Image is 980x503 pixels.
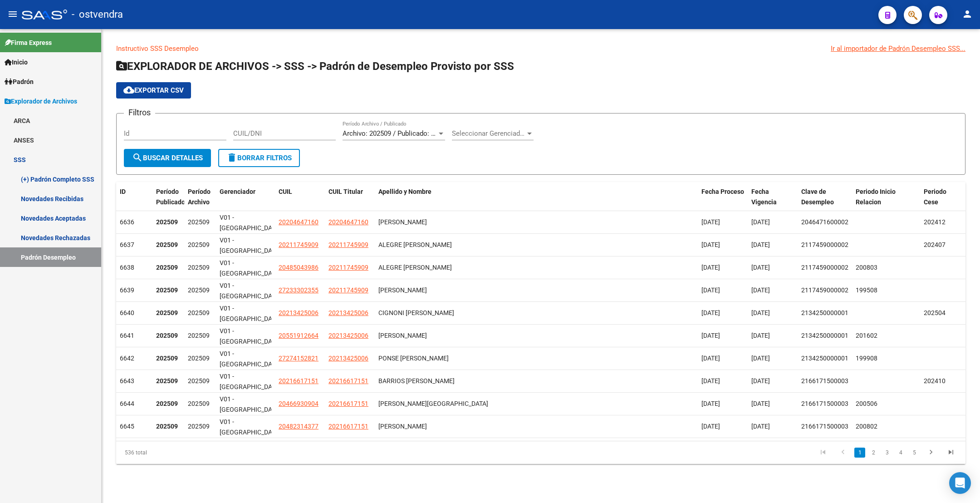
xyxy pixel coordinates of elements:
[184,182,216,212] datatable-header-cell: Período Archivo
[328,377,368,385] span: 20216617151
[226,154,292,162] span: Borrar Filtros
[188,353,212,364] div: 202509
[701,423,720,430] span: [DATE]
[218,149,300,167] button: Borrar Filtros
[188,421,212,432] div: 202509
[328,400,368,407] span: 20216617151
[120,241,134,248] span: 6637
[5,96,77,106] span: Explorador de Archivos
[275,182,325,212] datatable-header-cell: CUIL
[801,400,848,407] span: 2166171500003
[120,286,134,294] span: 6639
[279,286,318,294] span: 27233302355
[701,264,720,271] span: [DATE]
[328,264,368,271] span: 20211745909
[279,423,318,430] span: 20482314377
[751,218,770,226] span: [DATE]
[798,182,852,212] datatable-header-cell: Clave de Desempleo
[188,217,212,227] div: 202509
[856,264,877,271] span: 200803
[378,188,431,195] span: Apellido y Nombre
[116,44,199,53] a: Instructivo SSS Desempleo
[7,9,18,20] mat-icon: menu
[856,332,877,339] span: 201602
[701,377,720,385] span: [DATE]
[814,448,832,458] a: go to first page
[328,355,368,362] span: 20213425006
[156,400,178,407] strong: 202509
[220,305,281,322] span: V01 - [GEOGRAPHIC_DATA]
[751,188,777,206] span: Fecha Vigencia
[801,332,848,339] span: 2134250000001
[328,241,368,248] span: 20211745909
[701,400,720,407] span: [DATE]
[120,188,126,195] span: ID
[188,240,212,250] div: 202509
[123,84,134,95] mat-icon: cloud_download
[751,332,770,339] span: [DATE]
[856,423,877,430] span: 200802
[831,44,965,54] div: Ir al importador de Padrón Desempleo SSS...
[942,448,960,458] a: go to last page
[867,445,880,460] li: page 2
[924,218,946,226] span: 202412
[279,400,318,407] span: 20466930904
[751,377,770,385] span: [DATE]
[701,355,720,362] span: [DATE]
[801,423,848,430] span: 2166171500003
[156,377,178,385] strong: 202509
[378,377,455,385] span: BARRIOS RAMON ROBERTO
[924,188,946,206] span: Periodo Cese
[124,149,211,167] button: Buscar Detalles
[328,286,368,294] span: 20211745909
[156,188,185,206] span: Período Publicado
[220,418,281,436] span: V01 - [GEOGRAPHIC_DATA]
[279,241,318,248] span: 20211745909
[156,309,178,316] strong: 202509
[220,327,281,345] span: V01 - [GEOGRAPHIC_DATA]
[834,448,852,458] a: go to previous page
[801,188,834,206] span: Clave de Desempleo
[378,241,452,248] span: ALEGRE GUSTAVO MARTIN
[852,182,920,212] datatable-header-cell: Periodo Inicio Relacion
[701,241,720,248] span: [DATE]
[188,188,211,206] span: Período Archivo
[328,423,368,430] span: 20216617151
[378,286,427,294] span: VILLAVERDE MIRIAM CRISTINA
[156,332,178,339] strong: 202509
[328,332,368,339] span: 20213425006
[328,309,368,316] span: 20213425006
[853,445,867,460] li: page 1
[116,441,284,464] div: 536 total
[188,376,212,386] div: 202509
[801,218,848,226] span: 2046471600002
[279,309,318,316] span: 20213425006
[924,309,946,316] span: 202504
[378,309,454,316] span: CIGNONI WALTER RAUL
[5,38,52,48] span: Firma Express
[894,445,907,460] li: page 4
[226,152,237,163] mat-icon: delete
[751,241,770,248] span: [DATE]
[748,182,798,212] datatable-header-cell: Fecha Vigencia
[701,218,720,226] span: [DATE]
[801,377,848,385] span: 2166171500003
[328,218,368,226] span: 20204647160
[279,264,318,271] span: 20485043986
[156,423,178,430] strong: 202509
[701,188,744,195] span: Fecha Proceso
[924,377,946,385] span: 202410
[856,286,877,294] span: 199508
[120,309,134,316] span: 6640
[378,423,427,430] span: BARRIOS VEGA JONATHAN LEANDR
[156,355,178,362] strong: 202509
[452,129,525,138] span: Seleccionar Gerenciador
[378,264,452,271] span: ALEGRE MAURICIO MARTIN
[5,77,34,87] span: Padrón
[220,214,281,232] span: V01 - [GEOGRAPHIC_DATA]
[751,286,770,294] span: [DATE]
[375,182,698,212] datatable-header-cell: Apellido y Nombre
[801,264,848,271] span: 2117459000002
[868,448,879,458] a: 2
[120,332,134,339] span: 6641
